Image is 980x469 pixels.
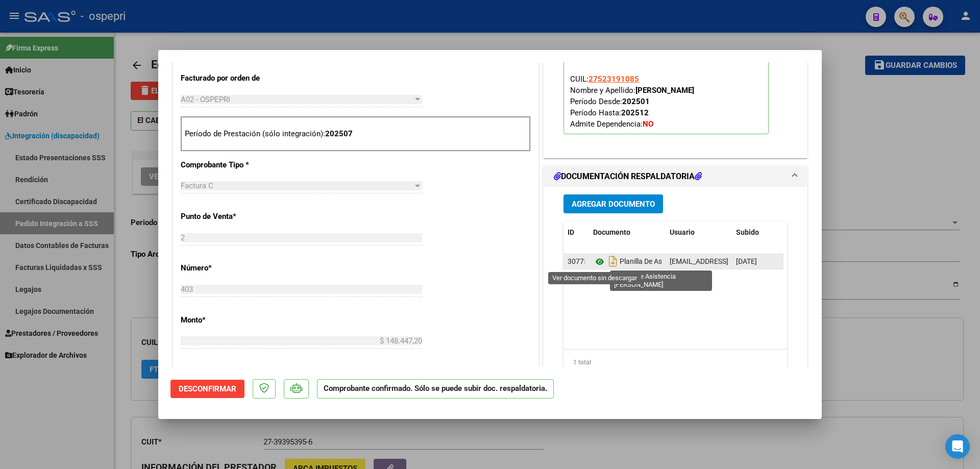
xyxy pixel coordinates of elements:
strong: 202507 [325,129,353,138]
p: Comprobante confirmado. Sólo se puede subir doc. respaldatoria. [317,379,554,399]
div: Open Intercom Messenger [945,434,970,459]
div: 1 total [563,350,787,375]
span: CUIL: Nombre y Apellido: Período Desde: Período Hasta: Admite Dependencia: [570,75,694,129]
p: Período de Prestación (sólo integración): [185,128,527,140]
p: Facturado por orden de [181,72,286,84]
span: Subido [736,228,759,236]
span: Usuario [670,228,695,236]
p: Punto de Venta [181,211,286,223]
span: Factura C [181,181,213,190]
p: Fecha del Cpbt. [181,366,286,378]
span: Agregar Documento [572,200,655,209]
datatable-header-cell: Acción [783,221,834,243]
span: [DATE] [736,257,757,265]
span: [EMAIL_ADDRESS][DOMAIN_NAME] - [PERSON_NAME] [670,257,843,265]
p: Legajo preaprobado para Período de Prestación: [563,36,769,134]
span: ID [568,228,574,236]
i: Descargar documento [606,253,620,269]
p: Comprobante Tipo * [181,159,286,171]
strong: 202501 [622,97,650,106]
span: 27523191085 [589,75,639,84]
button: Agregar Documento [563,194,663,213]
button: Desconfirmar [170,380,244,398]
strong: 202512 [621,108,649,117]
strong: NO [643,119,653,129]
datatable-header-cell: Documento [589,221,666,243]
p: Monto [181,314,286,326]
div: DOCUMENTACIÓN RESPALDATORIA [544,187,807,399]
span: Documento [593,228,630,236]
mat-expansion-panel-header: DOCUMENTACIÓN RESPALDATORIA [544,166,807,187]
span: 30775 [568,257,588,265]
p: Número [181,262,286,274]
datatable-header-cell: ID [563,221,589,243]
span: A02 - OSPEPRI [181,95,230,104]
datatable-header-cell: Subido [732,221,783,243]
datatable-header-cell: Usuario [666,221,732,243]
span: Desconfirmar [179,384,236,393]
span: Planilla De Asistencia [PERSON_NAME] [593,258,743,266]
h1: DOCUMENTACIÓN RESPALDATORIA [554,170,702,183]
strong: [PERSON_NAME] [635,86,694,95]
